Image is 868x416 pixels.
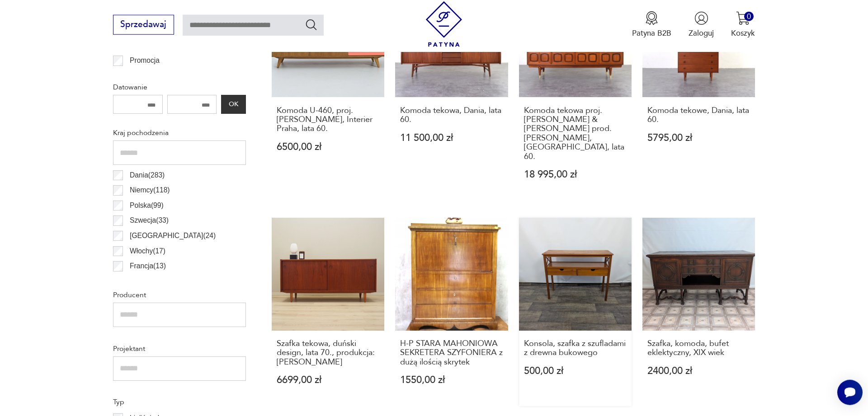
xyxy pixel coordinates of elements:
[744,12,754,21] div: 0
[647,339,750,358] h3: Szafka, komoda, bufet eklektyczny, XIX wiek
[130,169,165,181] p: Dania ( 283 )
[524,170,627,179] p: 18 995,00 zł
[421,1,467,47] img: Patyna - sklep z meblami i dekoracjami vintage
[277,106,380,134] h3: Komoda U-460, proj. [PERSON_NAME], Interier Praha, lata 60.
[221,95,245,114] button: OK
[647,106,750,125] h3: Komoda tekowe, Dania, lata 60.
[731,28,755,38] p: Koszyk
[130,55,160,66] p: Promocja
[694,11,708,25] img: Ikonka użytkownika
[305,18,318,31] button: Szukaj
[689,11,714,38] button: Zaloguj
[736,11,750,25] img: Ikona koszyka
[272,218,384,406] a: Szafka tekowa, duński design, lata 70., produkcja: DaniaSzafka tekowa, duński design, lata 70., p...
[277,375,380,385] p: 6699,00 zł
[837,380,863,405] iframe: Smartsupp widget button
[130,215,169,226] p: Szwecja ( 33 )
[130,184,170,196] p: Niemcy ( 118 )
[689,28,714,38] p: Zaloguj
[130,200,164,211] p: Polska ( 99 )
[524,339,627,358] h3: Konsola, szafka z szufladami z drewna bukowego
[113,289,246,301] p: Producent
[647,366,750,376] p: 2400,00 zł
[642,218,755,406] a: Szafka, komoda, bufet eklektyczny, XIX wiekSzafka, komoda, bufet eklektyczny, XIX wiek2400,00 zł
[113,396,246,408] p: Typ
[400,375,503,385] p: 1550,00 zł
[632,11,671,38] button: Patyna B2B
[113,81,246,93] p: Datowanie
[645,11,659,25] img: Ikona medalu
[130,245,165,257] p: Włochy ( 17 )
[400,339,503,367] h3: H-P STARA MAHONIOWA SEKRETERA SZYFONIERA z dużą ilością skrytek
[632,11,671,38] a: Ikona medaluPatyna B2B
[524,366,627,376] p: 500,00 zł
[113,22,174,29] a: Sprzedawaj
[647,133,750,143] p: 5795,00 zł
[277,339,380,367] h3: Szafka tekowa, duński design, lata 70., produkcja: [PERSON_NAME]
[400,106,503,125] h3: Komoda tekowa, Dania, lata 60.
[519,218,632,406] a: Konsola, szafka z szufladami z drewna bukowegoKonsola, szafka z szufladami z drewna bukowego500,0...
[277,142,380,152] p: 6500,00 zł
[395,218,508,406] a: H-P STARA MAHONIOWA SEKRETERA SZYFONIERA z dużą ilością skrytekH-P STARA MAHONIOWA SEKRETERA SZYF...
[632,28,671,38] p: Patyna B2B
[524,106,627,161] h3: Komoda tekowa proj. [PERSON_NAME] & [PERSON_NAME] prod. [PERSON_NAME], [GEOGRAPHIC_DATA], lata 60.
[731,11,755,38] button: 0Koszyk
[113,15,174,35] button: Sprzedawaj
[113,343,246,355] p: Projektant
[130,260,166,272] p: Francja ( 13 )
[113,127,246,139] p: Kraj pochodzenia
[400,133,503,143] p: 11 500,00 zł
[130,276,172,287] p: Norwegia ( 12 )
[130,230,216,242] p: [GEOGRAPHIC_DATA] ( 24 )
